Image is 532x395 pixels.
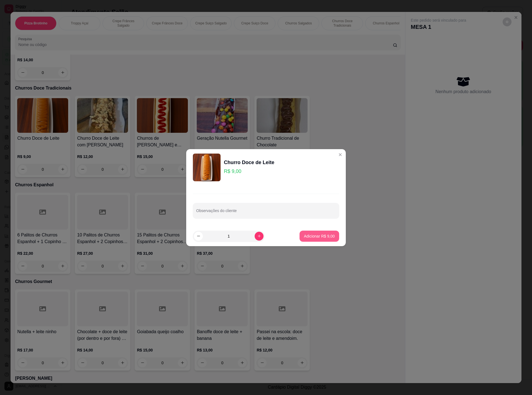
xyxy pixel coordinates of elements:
button: decrease-product-quantity [194,232,203,241]
p: Adicionar R$ 9,00 [304,233,335,239]
input: Observações do cliente [196,210,336,216]
button: Adicionar R$ 9,00 [300,231,339,242]
p: R$ 9,00 [224,167,274,175]
button: increase-product-quantity [255,232,264,241]
button: Close [336,150,345,159]
img: product-image [193,154,221,181]
div: Churro Doce de Leite [224,159,274,166]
